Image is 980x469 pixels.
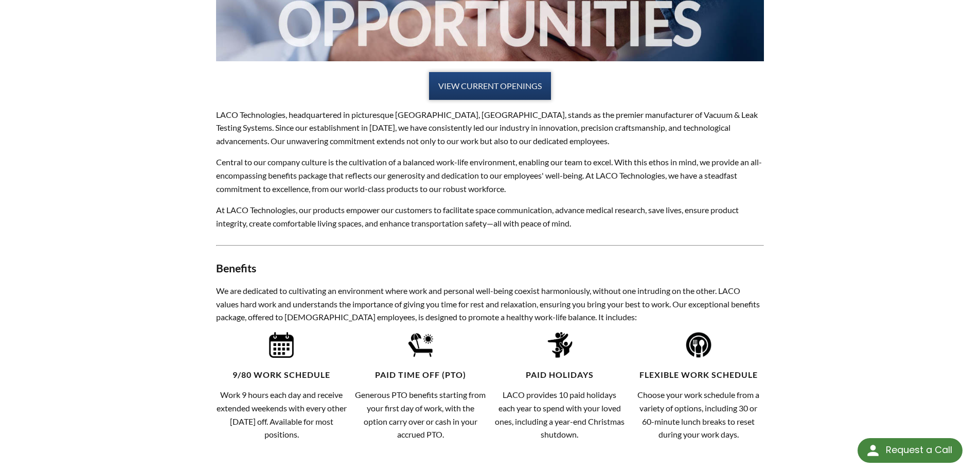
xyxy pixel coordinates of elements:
p: We are dedicated to cultivating an environment where work and personal well-being coexist harmoni... [216,284,764,324]
p: LACO Technologies, headquartered in picturesque [GEOGRAPHIC_DATA], [GEOGRAPHIC_DATA], stands as t... [216,108,764,148]
img: Flexible_Work_Schedule_Icon.png [686,332,711,358]
h4: Paid Time Off (PTO) [355,370,486,380]
p: Work 9 hours each day and receive extended weekends with every other [DATE] off. Available for mo... [216,388,347,441]
h4: 9/80 Work Schedule [216,370,347,380]
div: Request a Call [886,438,952,462]
p: At LACO Technologies, our products empower our customers to facilitate space communication, advan... [216,203,764,230]
a: VIEW CURRENT OPENINGS [429,72,551,100]
div: Request a Call [858,438,963,463]
img: 9-80_Work_Schedule_Icon.png [269,332,294,358]
p: Central to our company culture is the cultivation of a balanced work-life environment, enabling o... [216,155,764,195]
h3: Benefits [216,262,764,276]
img: Paid_Holidays_Icon.png [547,332,573,358]
img: round button [865,442,881,459]
p: Generous PTO benefits starting from your first day of work, with the option carry over or cash in... [355,388,486,441]
p: LACO provides 10 paid holidays each year to spend with your loved ones, including a year-end Chri... [494,388,625,441]
p: Choose your work schedule from a variety of options, including 30 or 60-minute lunch breaks to re... [633,388,764,441]
h4: Paid Holidays [494,370,625,380]
h4: Flexible Work Schedule [633,370,764,380]
img: Paid_Time_Off_%28PTO%29_Icon.png [407,332,433,358]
